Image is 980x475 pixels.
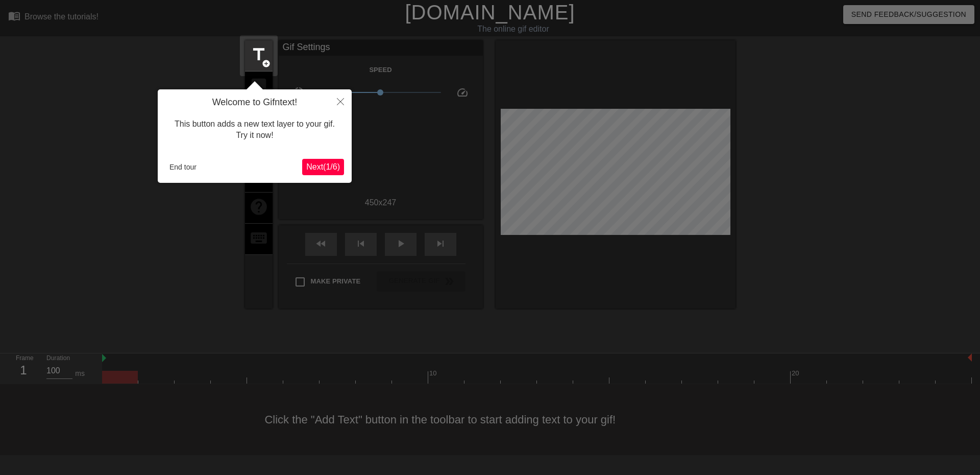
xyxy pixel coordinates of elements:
div: This button adds a new text layer to your gif. Try it now! [165,108,344,152]
button: Close [329,89,352,113]
span: Next ( 1 / 6 ) [306,162,340,171]
h4: Welcome to Gifntext! [165,97,344,108]
button: Next [302,159,344,175]
button: End tour [165,159,201,175]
